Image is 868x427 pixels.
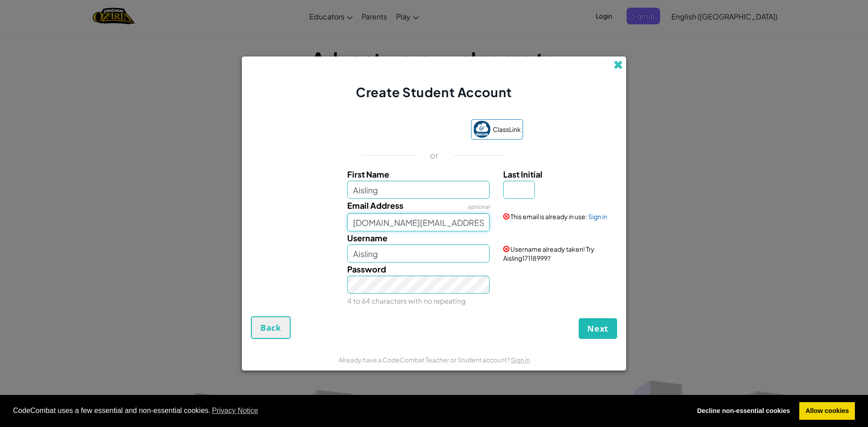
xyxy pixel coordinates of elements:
span: Username already taken! Try Aisling17118999? [503,245,594,262]
a: deny cookies [691,402,796,420]
a: learn more about cookies [211,404,260,418]
iframe: Sign in with Google Button [340,120,467,140]
button: Back [251,316,291,339]
span: Next [587,323,609,334]
small: 4 to 64 characters with no repeating [347,296,466,305]
span: Email Address [347,200,403,211]
span: CodeCombat uses a few essential and non-essential cookies. [13,404,684,418]
span: Username [347,233,387,243]
span: ClassLink [493,123,521,136]
a: Sign in [588,212,607,221]
p: or [430,150,439,161]
a: Sign in [511,356,530,364]
button: Next [579,318,617,339]
span: Last Initial [503,169,542,179]
span: Already have a CodeCombat Teacher or Student account? [339,356,511,364]
span: Create Student Account [356,84,512,100]
span: First Name [347,169,389,179]
span: Password [347,264,386,274]
a: allow cookies [799,402,855,420]
span: optional [467,203,490,210]
img: classlink-logo-small.png [473,121,491,138]
span: This email is already in use: [510,212,587,221]
span: Back [260,322,281,333]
